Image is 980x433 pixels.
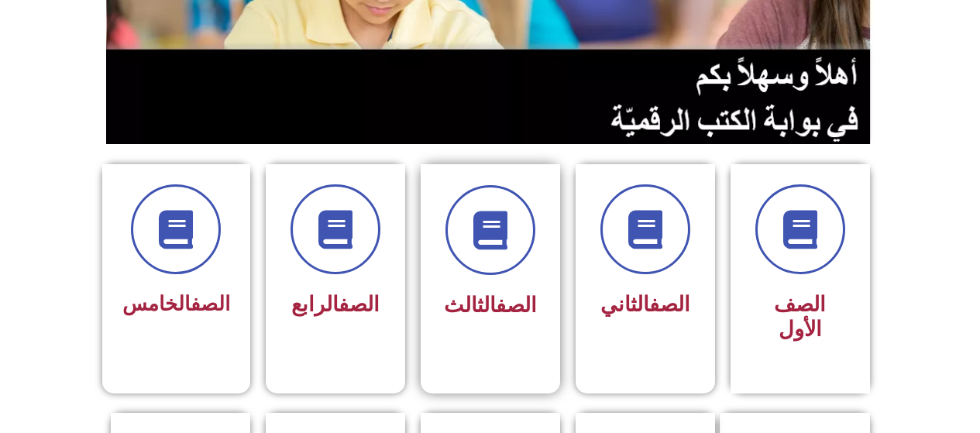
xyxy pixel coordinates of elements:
a: الصف [191,292,230,315]
span: الخامس [122,292,230,315]
span: الثالث [444,293,537,318]
a: الصف [496,293,537,318]
a: الصف [339,292,380,317]
span: الثاني [600,292,690,317]
a: الصف [649,292,690,317]
span: الصف الأول [774,292,826,342]
span: الرابع [291,292,380,317]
